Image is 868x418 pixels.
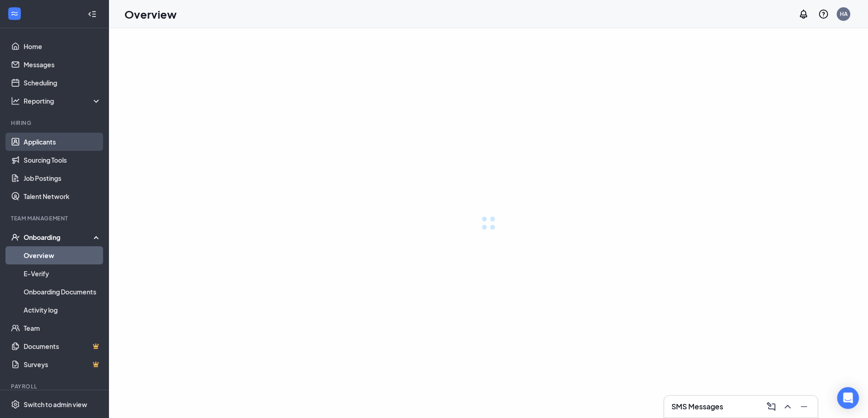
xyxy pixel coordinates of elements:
[798,9,809,20] svg: Notifications
[24,355,101,373] a: SurveysCrown
[796,399,810,414] button: Minimize
[11,119,99,127] div: Hiring
[11,383,99,390] div: Payroll
[24,37,101,55] a: Home
[840,10,848,18] div: HA
[24,133,101,151] a: Applicants
[671,402,723,412] h3: SMS Messages
[11,214,99,222] div: Team Management
[10,9,19,18] svg: WorkstreamLogo
[837,387,859,409] div: Open Intercom Messenger
[24,400,87,409] div: Switch to admin view
[11,96,20,105] svg: Analysis
[24,96,102,105] div: Reporting
[24,233,102,242] div: Onboarding
[766,401,777,412] svg: ComposeMessage
[24,55,101,74] a: Messages
[88,10,97,19] svg: Collapse
[124,6,177,22] h1: Overview
[779,399,794,414] button: ChevronUp
[24,246,101,264] a: Overview
[11,400,20,409] svg: Settings
[818,9,829,20] svg: QuestionInfo
[11,233,20,242] svg: UserCheck
[24,187,101,205] a: Talent Network
[24,264,101,283] a: E-Verify
[24,283,101,301] a: Onboarding Documents
[24,151,101,169] a: Sourcing Tools
[24,169,101,187] a: Job Postings
[799,401,809,412] svg: Minimize
[24,74,101,92] a: Scheduling
[24,319,101,337] a: Team
[782,401,793,412] svg: ChevronUp
[24,337,101,355] a: DocumentsCrown
[24,301,101,319] a: Activity log
[763,399,778,414] button: ComposeMessage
